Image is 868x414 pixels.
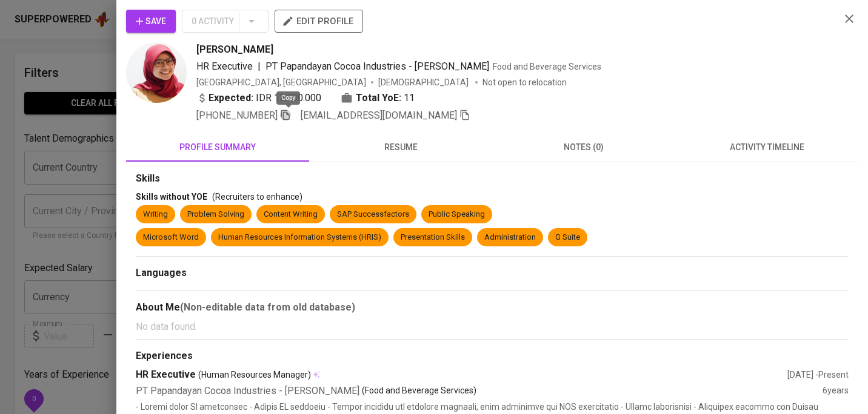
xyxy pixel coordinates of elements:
a: edit profile [275,16,363,25]
button: edit profile [275,10,363,33]
div: Public Speaking [429,209,485,220]
span: | [258,59,261,74]
div: Languages [136,266,849,280]
span: (Recruiters to enhance) [212,192,302,202]
div: G Suite [555,232,580,243]
div: Microsoft Word [143,232,199,243]
div: IDR 12.000.000 [196,91,321,105]
div: PT Papandayan Cocoa Industries - [PERSON_NAME] [136,384,823,398]
span: 11 [404,91,415,105]
p: No data found. [136,320,849,334]
div: Presentation Skills [401,232,465,243]
button: Save [126,10,176,33]
div: Human Resources Information Systems (HRIS) [218,232,381,243]
span: Skills without YOE [136,192,207,202]
div: [GEOGRAPHIC_DATA], [GEOGRAPHIC_DATA] [196,76,366,88]
span: PT Papandayan Cocoa Industries - [PERSON_NAME] [265,61,489,72]
p: Not open to relocation [482,76,567,88]
span: Food and Beverage Services [493,62,601,71]
div: Content Writing [264,209,318,220]
div: Administration [484,232,536,243]
span: HR Executive [196,61,253,72]
span: Save [136,14,166,29]
p: (Food and Beverage Services) [362,384,476,398]
span: [DEMOGRAPHIC_DATA] [378,76,470,88]
div: Writing [143,209,168,220]
b: Expected: [209,91,253,105]
b: (Non-editable data from old database) [180,301,355,313]
div: [DATE] - Present [787,369,849,381]
b: Total YoE: [356,91,401,105]
span: profile summary [133,140,302,155]
div: Experiences [136,349,849,363]
div: Problem Solving [187,209,244,220]
span: (Human Resources Manager) [198,369,311,381]
span: [PERSON_NAME] [196,42,273,57]
div: HR Executive [136,368,787,382]
span: activity timeline [683,140,851,155]
img: bac9f674425054222cf818e1732cfa0b.jpg [126,42,187,103]
span: edit profile [284,13,353,29]
div: 6 years [823,384,849,398]
div: About Me [136,300,849,315]
span: [EMAIL_ADDRESS][DOMAIN_NAME] [301,110,457,121]
span: resume [316,140,485,155]
div: SAP Successfactors [337,209,409,220]
span: notes (0) [499,140,668,155]
div: Skills [136,172,849,186]
span: [PHONE_NUMBER] [196,110,278,121]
